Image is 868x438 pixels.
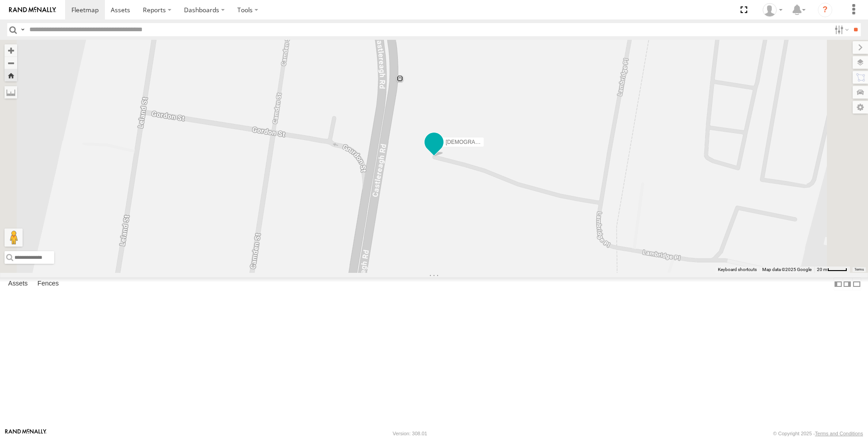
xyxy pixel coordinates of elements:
button: Zoom Home [5,69,17,81]
a: Terms and Conditions [815,431,863,436]
div: © Copyright 2025 - [773,431,863,436]
span: 20 m [817,267,827,272]
label: Fences [33,278,63,290]
label: Dock Summary Table to the Left [834,277,843,290]
label: Assets [4,278,32,290]
label: Measure [5,86,17,99]
label: Dock Summary Table to the Right [843,277,852,290]
button: Keyboard shortcuts [718,267,757,273]
button: Map scale: 20 m per 40 pixels [814,267,850,273]
img: rand-logo.svg [9,7,56,13]
a: Terms (opens in new tab) [854,267,864,271]
label: Search Filter Options [831,23,850,36]
span: Map data ©2025 Google [762,267,811,272]
label: Map Settings [853,101,868,114]
a: Visit our Website [5,429,47,438]
label: Hide Summary Table [852,277,861,290]
span: [DEMOGRAPHIC_DATA][PERSON_NAME] [446,138,551,145]
button: Drag Pegman onto the map to open Street View [5,229,23,247]
button: Zoom out [5,57,17,69]
div: Brooke Chapman [759,3,786,17]
label: Search Query [19,23,26,36]
i: ? [818,3,832,17]
button: Zoom in [5,44,17,57]
div: Version: 308.01 [393,431,427,436]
